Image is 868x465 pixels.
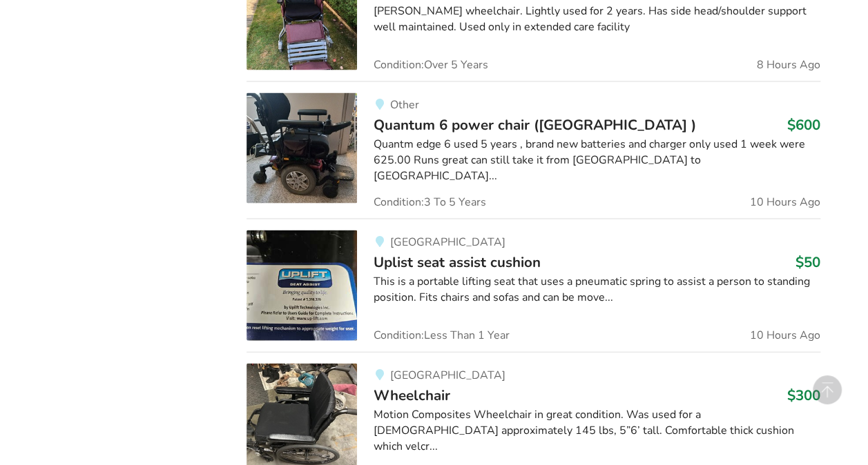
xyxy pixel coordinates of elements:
h3: $300 [787,386,820,404]
a: pediatric equipment-uplist seat assist cushion[GEOGRAPHIC_DATA]Uplist seat assist cushion$50This ... [247,219,820,352]
span: Other [389,97,418,112]
span: [GEOGRAPHIC_DATA] [389,368,505,383]
div: [PERSON_NAME] wheelchair. Lightly used for 2 years. Has side head/shoulder support well maintaine... [374,3,820,35]
span: 10 Hours Ago [750,330,820,341]
span: Quantum 6 power chair ([GEOGRAPHIC_DATA] ) [374,115,696,135]
span: Condition: Over 5 Years [374,59,488,70]
h3: $600 [787,116,820,134]
span: Wheelchair [374,386,450,405]
img: mobility-quantum 6 power chair (victoria bc ) [247,93,357,204]
div: This is a portable lifting seat that uses a pneumatic spring to assist a person to standing posit... [374,274,820,306]
span: 8 Hours Ago [757,59,820,70]
div: Quantm edge 6 used 5 years , brand new batteries and charger only used 1 week were 625.00 Runs gr... [374,137,820,184]
div: Motion Composites Wheelchair in great condition. Was used for a [DEMOGRAPHIC_DATA] approximately ... [374,407,820,455]
a: mobility-quantum 6 power chair (victoria bc )OtherQuantum 6 power chair ([GEOGRAPHIC_DATA] )$600Q... [247,81,820,219]
h3: $50 [795,253,820,271]
span: Condition: 3 To 5 Years [374,197,486,208]
span: Condition: Less Than 1 Year [374,330,510,341]
span: [GEOGRAPHIC_DATA] [389,235,505,250]
span: Uplist seat assist cushion [374,253,541,272]
span: 10 Hours Ago [750,197,820,208]
img: pediatric equipment-uplist seat assist cushion [247,230,357,341]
